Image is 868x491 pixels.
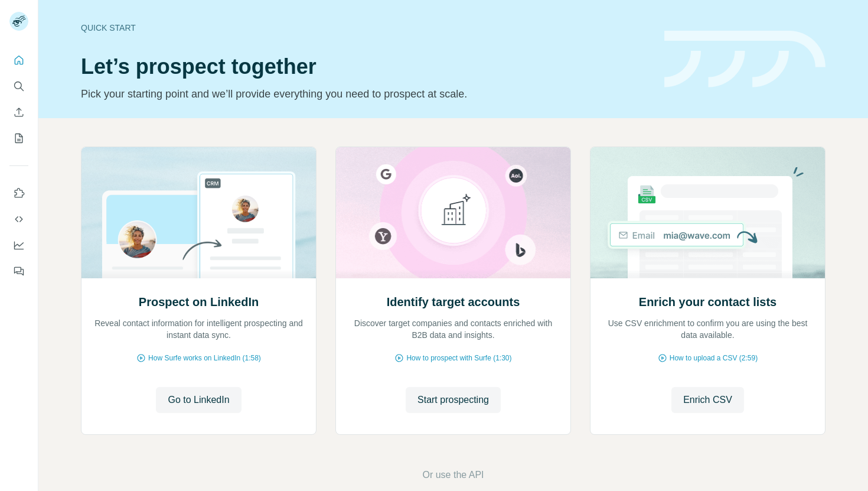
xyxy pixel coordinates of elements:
button: Enrich CSV [9,102,28,123]
button: Feedback [9,261,28,282]
button: Dashboard [9,235,28,256]
div: Quick start [81,22,650,34]
button: Or use the API [422,468,484,482]
h2: Identify target accounts [387,294,520,310]
p: Use CSV enrichment to confirm you are using the best data available. [602,317,813,341]
span: Enrich CSV [683,393,732,407]
p: Discover target companies and contacts enriched with B2B data and insights. [348,317,559,341]
img: Identify target accounts [335,147,571,278]
span: How to upload a CSV (2:59) [670,353,758,363]
img: banner [664,31,825,88]
span: Go to LinkedIn [168,393,229,407]
button: Search [9,76,28,97]
button: Use Surfe on LinkedIn [9,183,28,204]
h1: Let’s prospect together [81,55,650,79]
p: Pick your starting point and we’ll provide everything you need to prospect at scale. [81,86,650,102]
p: Reveal contact information for intelligent prospecting and instant data sync. [93,317,304,341]
img: Prospect on LinkedIn [81,147,316,278]
span: Start prospecting [417,393,489,407]
button: Start prospecting [406,387,501,413]
h2: Enrich your contact lists [639,294,776,310]
span: How Surfe works on LinkedIn (1:58) [148,353,261,363]
button: Go to LinkedIn [156,387,241,413]
button: Enrich CSV [671,387,744,413]
button: Use Surfe API [9,209,28,230]
span: How to prospect with Surfe (1:30) [406,353,511,363]
h2: Prospect on LinkedIn [139,294,259,310]
button: Quick start [9,50,28,71]
img: Enrich your contact lists [590,147,825,278]
button: My lists [9,128,28,149]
